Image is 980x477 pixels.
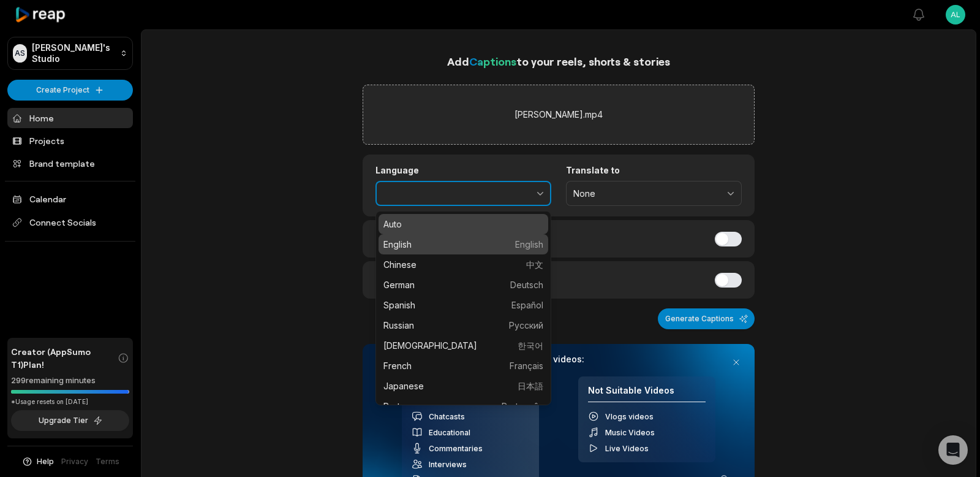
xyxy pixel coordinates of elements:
div: 299 remaining minutes [11,375,129,387]
span: Commentaries [429,444,483,453]
span: Deutsch [510,278,543,291]
div: Open Intercom Messenger [938,435,968,465]
span: Educational [429,428,470,437]
span: Connect Socials [7,212,133,234]
button: Generate Captions [658,308,755,329]
h3: Our AI performs best with TALKING videos: [402,354,715,365]
label: Translate to [566,165,742,176]
p: Auto [383,218,543,231]
span: Creator (AppSumo T1) Plan! [11,345,118,371]
p: Chinese [383,258,543,271]
span: None [573,188,717,199]
p: Spanish [383,299,543,311]
span: Music Videos [605,428,655,437]
a: Home [7,108,133,128]
label: Language [375,165,551,176]
span: English [515,238,543,251]
span: Help [37,456,54,467]
span: Chatcasts [429,412,465,421]
p: Japanese [383,380,543,392]
p: English [383,238,543,251]
label: [PERSON_NAME].mp4 [514,107,603,122]
div: AS [13,44,27,63]
span: Français [510,359,543,372]
span: Español [511,299,543,311]
span: 中文 [526,258,543,271]
a: Terms [96,456,119,467]
div: *Usage resets on [DATE] [11,397,129,406]
span: Live Videos [605,444,649,453]
span: Captions [469,55,516,68]
button: Upgrade Tier [11,410,129,431]
span: Interviews [429,460,467,469]
a: Brand template [7,153,133,174]
span: Vlogs videos [605,412,654,421]
h1: Add to your reels, shorts & stories [363,53,755,70]
a: Privacy [61,456,88,467]
p: [DEMOGRAPHIC_DATA] [383,339,543,352]
span: Русский [509,319,543,332]
span: 한국어 [518,339,543,352]
span: 日本語 [518,380,543,392]
button: Help [21,456,54,467]
p: [PERSON_NAME]'s Studio [32,42,115,64]
button: Create Project [7,80,133,101]
button: None [566,181,742,207]
a: Projects [7,131,133,151]
p: Portuguese [383,400,543,413]
h4: Not Suitable Videos [588,385,706,403]
span: Português [502,400,543,413]
p: Russian [383,319,543,332]
a: Calendar [7,189,133,209]
p: German [383,278,543,291]
p: French [383,359,543,372]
